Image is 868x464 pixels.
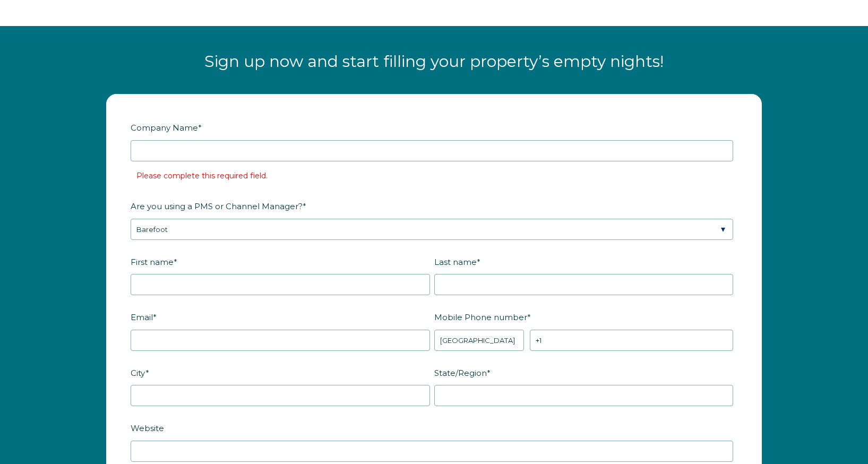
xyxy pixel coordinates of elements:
[131,198,303,214] span: Are you using a PMS or Channel Manager?
[434,309,527,325] span: Mobile Phone number
[131,309,153,325] span: Email
[434,254,477,270] span: Last name
[434,365,487,381] span: State/Region
[131,119,198,136] span: Company Name
[131,254,174,270] span: First name
[136,171,268,181] label: Please complete this required field.
[131,365,145,381] span: City
[131,420,164,436] span: Website
[204,51,664,71] span: Sign up now and start filling your property’s empty nights!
